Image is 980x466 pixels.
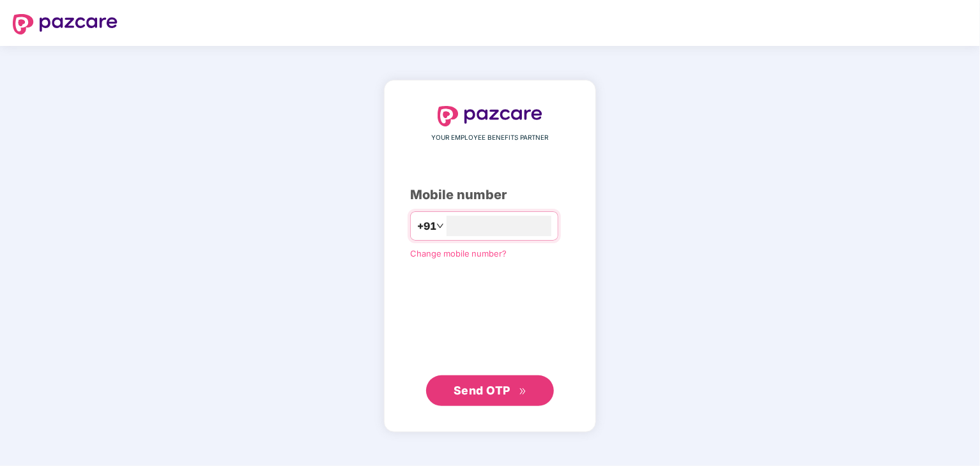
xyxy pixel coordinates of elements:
[426,375,554,406] button: Send OTPdouble-right
[417,218,436,234] span: +91
[519,387,527,396] span: double-right
[410,185,570,205] div: Mobile number
[454,384,510,397] span: Send OTP
[436,222,444,230] span: down
[13,14,118,34] img: logo
[432,133,549,143] span: YOUR EMPLOYEE BENEFITS PARTNER
[410,248,507,259] a: Change mobile number?
[438,106,542,126] img: logo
